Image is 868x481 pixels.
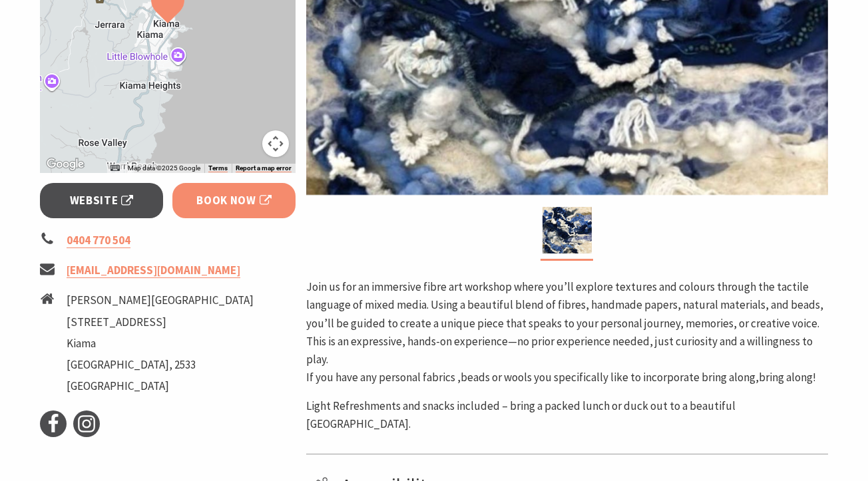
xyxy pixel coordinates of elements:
span: Website [70,192,134,210]
img: Fibre Art [542,207,592,253]
a: [EMAIL_ADDRESS][DOMAIN_NAME] [67,263,240,278]
li: [GEOGRAPHIC_DATA] [67,377,254,395]
a: Book Now [172,183,296,218]
button: Map camera controls [262,130,289,157]
span: Map data ©2025 Google [128,164,200,172]
img: Google [43,156,87,173]
a: 0404 770 504 [67,233,130,248]
li: [PERSON_NAME][GEOGRAPHIC_DATA] [67,291,254,309]
li: [GEOGRAPHIC_DATA], 2533 [67,356,254,374]
p: Join us for an immersive fibre art workshop where you’ll explore textures and colours through the... [306,278,828,387]
p: Light Refreshments and snacks included – bring a packed lunch or duck out to a beautiful [GEOGRAP... [306,397,828,433]
a: Terms (opens in new tab) [208,164,228,172]
a: Website [40,183,163,218]
a: Report a map error [236,164,292,172]
span: Book Now [196,192,272,210]
a: Click to see this area on Google Maps [43,156,87,173]
li: [STREET_ADDRESS] [67,313,254,331]
li: Kiama [67,335,254,353]
button: Keyboard shortcuts [110,164,120,173]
